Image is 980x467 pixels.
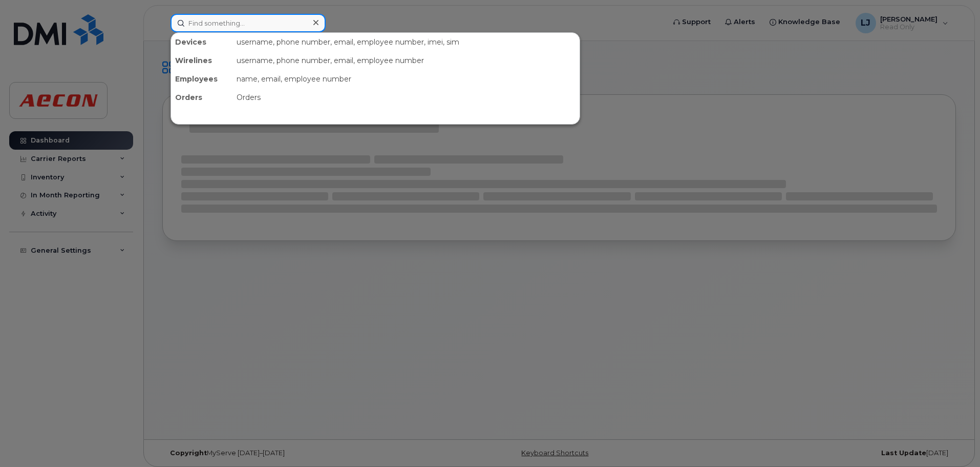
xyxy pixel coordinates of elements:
div: Orders [171,88,232,107]
div: username, phone number, email, employee number [232,51,580,70]
div: Devices [171,33,232,51]
div: Wirelines [171,51,232,70]
div: name, email, employee number [232,70,580,88]
div: Employees [171,70,232,88]
div: username, phone number, email, employee number, imei, sim [232,33,580,51]
div: Orders [232,88,580,107]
